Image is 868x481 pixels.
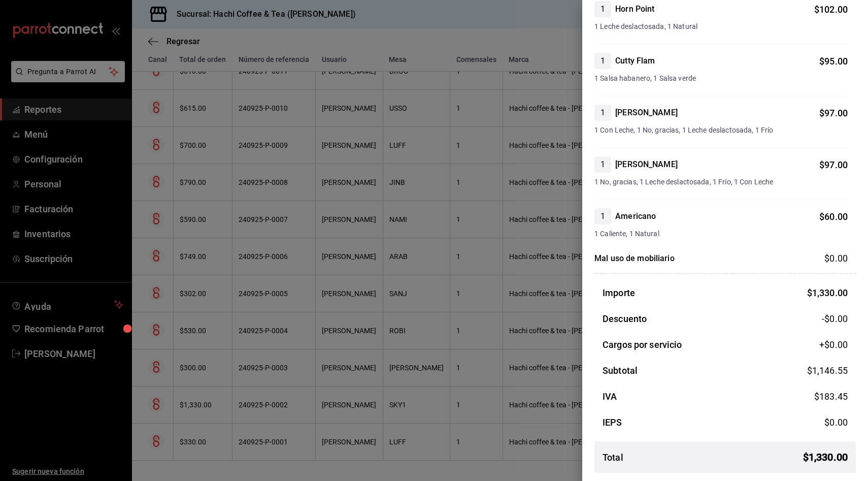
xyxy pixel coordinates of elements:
[807,365,848,376] span: $ 1,146.55
[594,252,675,265] h4: Mal uso de mobiliario
[594,158,611,171] span: 1
[594,125,848,136] span: 1 Con Leche, 1 No, gracias, 1 Leche deslactosada, 1 Frío
[603,338,682,351] h3: Cargos por servicio
[819,56,848,67] span: $ 95.00
[603,451,623,464] h3: Total
[603,390,617,403] h3: IVA
[594,21,848,32] span: 1 Leche deslactosada, 1 Natural
[594,229,848,239] span: 1 Caliente, 1 Natural
[814,4,848,15] span: $ 102.00
[819,211,848,222] span: $ 60.00
[603,415,622,429] h3: IEPS
[603,286,635,300] h3: Importe
[594,55,611,67] span: 1
[822,312,848,326] span: -$0.00
[615,158,678,171] h4: [PERSON_NAME]
[819,108,848,118] span: $ 97.00
[603,312,647,326] h3: Descuento
[803,450,848,465] span: $ 1,330.00
[819,159,848,170] span: $ 97.00
[814,391,848,402] span: $ 183.45
[615,107,678,119] h4: [PERSON_NAME]
[615,210,656,222] h4: Americano
[807,287,848,298] span: $ 1,330.00
[594,73,848,84] span: 1 Salsa habanero, 1 Salsa verde
[594,210,611,222] span: 1
[824,253,848,264] span: $ 0.00
[594,107,611,119] span: 1
[824,417,848,428] span: $ 0.00
[615,3,654,15] h4: Horn Point
[819,338,848,351] span: +$ 0.00
[594,3,611,15] span: 1
[603,364,638,377] h3: Subtotal
[615,55,655,67] h4: Cutty Flam
[594,177,848,187] span: 1 No, gracias, 1 Leche deslactosada, 1 Frío, 1 Con Leche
